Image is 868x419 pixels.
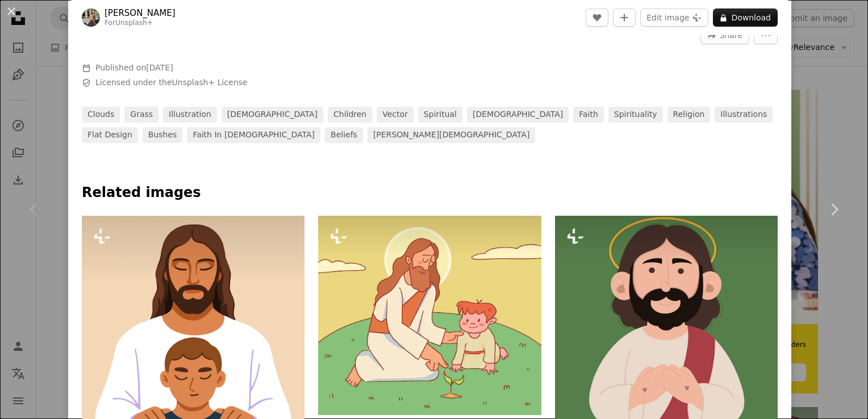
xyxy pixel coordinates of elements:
[555,322,778,332] a: Jesus christ smiles with clasped hands.
[368,127,535,143] a: [PERSON_NAME][DEMOGRAPHIC_DATA]
[754,26,778,44] button: More Actions
[325,127,363,143] a: beliefs
[377,107,414,123] a: vector
[124,107,158,123] a: grass
[143,127,183,143] a: bushes
[715,107,773,123] a: illustrations
[82,378,304,388] a: Jesus christ is blessing a young boy.
[586,9,608,27] button: Like
[800,155,868,264] a: Next
[82,184,778,202] h4: Related images
[700,26,749,44] button: Share this image
[95,77,247,89] span: Licensed under the
[163,107,217,123] a: illustration
[667,107,711,123] a: religion
[573,107,604,123] a: faith
[713,9,778,27] button: Download
[467,107,569,123] a: [DEMOGRAPHIC_DATA]
[187,127,320,143] a: faith in [DEMOGRAPHIC_DATA]
[328,107,372,123] a: children
[608,107,663,123] a: spirituality
[318,216,541,416] img: Jesus shows a child a growing plant.
[82,107,120,123] a: clouds
[222,107,323,123] a: [DEMOGRAPHIC_DATA]
[613,9,636,27] button: Add to Collection
[720,27,742,44] span: Share
[115,19,153,27] a: Unsplash+
[318,310,541,320] a: Jesus shows a child a growing plant.
[418,107,462,123] a: spiritual
[105,19,176,28] div: For
[82,127,138,143] a: flat design
[172,78,248,87] a: Unsplash+ License
[105,7,176,19] a: [PERSON_NAME]
[640,9,708,27] button: Edit image
[95,63,173,72] span: Published on
[82,9,100,27] img: Go to Yana Kravchuk's profile
[146,63,173,72] time: August 28, 2024 at 11:34:16 PM EDT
